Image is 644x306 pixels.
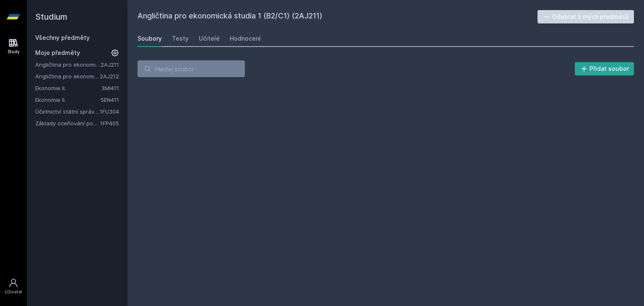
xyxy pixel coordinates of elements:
div: Testy [172,34,189,43]
button: Přidat soubor [575,62,634,75]
input: Hledej soubor [138,60,245,77]
a: Základy oceňování podniku [35,119,100,127]
button: Odebrat z mých předmětů [538,10,634,23]
div: Hodnocení [230,34,261,43]
a: 1FU304 [100,108,119,115]
a: Uživatel [2,274,25,299]
div: Study [8,49,20,55]
div: Uživatel [5,289,22,295]
a: Účetnictví státní správy a samosprávy [35,107,100,116]
a: Angličtina pro ekonomická studia 1 (B2/C1) [35,60,101,69]
a: Testy [172,30,189,47]
a: Study [2,34,25,59]
div: Učitelé [199,34,220,43]
a: 3MI411 [101,85,119,91]
a: Ekonomie II. [35,96,101,104]
a: 2AJ212 [100,73,119,80]
a: Soubory [138,30,162,47]
span: Moje předměty [35,49,80,57]
a: Učitelé [199,30,220,47]
a: 5EN411 [101,96,119,103]
div: Soubory [138,34,162,43]
h2: Angličtina pro ekonomická studia 1 (B2/C1) (2AJ211) [138,10,538,23]
a: Všechny předměty [35,34,90,41]
a: Hodnocení [230,30,261,47]
a: 2AJ211 [101,61,119,68]
a: Ekonomie II. [35,84,101,92]
a: 1FP405 [100,120,119,127]
a: Angličtina pro ekonomická studia 2 (B2/C1) [35,72,100,80]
